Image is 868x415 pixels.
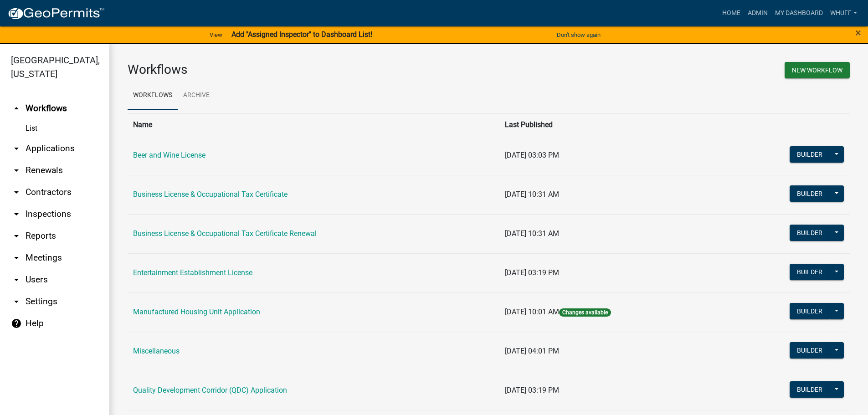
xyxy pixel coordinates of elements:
i: arrow_drop_down [11,143,22,154]
a: Entertainment Establishment License [133,268,252,277]
button: Builder [790,381,830,398]
i: arrow_drop_down [11,187,22,198]
button: Builder [790,264,830,280]
button: Builder [790,146,830,163]
strong: Add "Assigned Inspector" to Dashboard List! [231,30,372,39]
button: Builder [790,303,830,319]
span: [DATE] 04:01 PM [505,347,559,355]
span: Changes available [559,308,611,317]
span: [DATE] 10:31 AM [505,229,559,238]
a: Home [719,5,744,22]
a: Business License & Occupational Tax Certificate [133,190,288,199]
span: [DATE] 03:03 PM [505,151,559,159]
button: Close [855,27,861,38]
button: Builder [790,225,830,241]
button: New Workflow [785,62,850,78]
i: arrow_drop_down [11,209,22,220]
span: [DATE] 10:01 AM [505,307,559,316]
a: Manufactured Housing Unit Application [133,307,260,316]
a: View [206,27,226,42]
a: Beer and Wine License [133,151,205,159]
i: arrow_drop_down [11,165,22,176]
i: arrow_drop_up [11,103,22,114]
span: [DATE] 03:19 PM [505,386,559,395]
span: [DATE] 03:19 PM [505,268,559,277]
a: My Dashboard [771,5,827,22]
button: Don't show again [553,27,604,42]
button: Builder [790,342,830,359]
i: arrow_drop_down [11,252,22,263]
button: Builder [790,185,830,202]
h3: Workflows [128,62,482,77]
th: Name [128,113,499,136]
a: whuff [827,5,861,22]
th: Last Published [499,113,724,136]
span: [DATE] 10:31 AM [505,190,559,199]
span: × [855,26,861,39]
a: Admin [744,5,771,22]
a: Workflows [128,81,178,110]
i: arrow_drop_down [11,296,22,307]
i: arrow_drop_down [11,274,22,285]
i: arrow_drop_down [11,231,22,241]
a: Quality Development Corridor (QDC) Application [133,386,287,395]
a: Archive [178,81,215,110]
a: Miscellaneous [133,347,180,355]
i: help [11,318,22,329]
a: Business License & Occupational Tax Certificate Renewal [133,229,317,238]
